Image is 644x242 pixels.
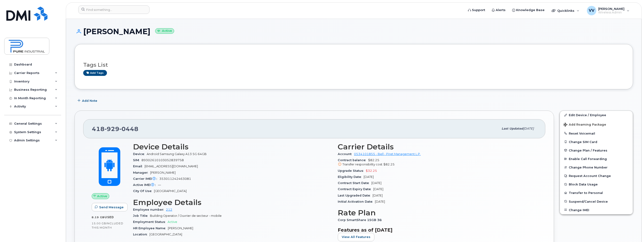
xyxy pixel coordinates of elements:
[105,215,114,219] span: used
[338,233,374,241] button: View All Features
[145,164,198,168] span: [EMAIL_ADDRESS][DOMAIN_NAME]
[569,157,607,161] span: Enable Call Forwarding
[133,220,168,224] span: Employment Status
[338,209,537,217] h3: Rate Plan
[155,28,174,34] small: Active
[338,158,537,167] span: $82.25
[373,187,383,191] span: [DATE]
[83,62,624,68] h3: Tags List
[133,177,159,180] span: Carrier IMEI
[338,181,371,185] span: Contract Start Date
[133,171,150,174] span: Manager
[342,163,382,166] span: Transfer responsibility cost
[564,123,606,127] span: Add Roaming Package
[569,148,607,152] span: Change Plan / Features
[383,163,395,166] span: $82.25
[150,214,222,217] span: Building Operator / Ouvrier de secteur - mobile
[366,169,377,172] span: $32.25
[158,183,161,187] span: —
[338,158,368,162] span: Contract balance
[92,203,128,211] button: Send Message
[168,220,177,224] span: Active
[560,155,633,163] button: Enable Call Forwarding
[133,208,166,211] span: Employee number
[502,127,523,130] span: Last updated
[133,233,149,236] span: Location
[133,164,145,168] span: Email
[99,205,124,209] span: Send Message
[560,189,633,197] button: Transfer to Personal
[338,227,537,233] h3: Features as of [DATE]
[141,158,184,162] span: 89302610103052839758
[338,152,354,156] span: Account
[97,194,107,198] span: Active
[119,125,138,132] span: 0448
[75,27,633,36] h1: [PERSON_NAME]
[560,206,633,214] button: Change IMEI
[159,177,191,180] span: 353011242463081
[338,169,366,172] span: Upgrade Status
[338,200,375,203] span: Initial Activation Date
[150,171,176,174] span: [PERSON_NAME]
[133,143,332,151] h3: Device Details
[147,152,207,156] span: Android Samsung Galaxy A13 5G 64GB
[338,143,537,151] h3: Carrier Details
[560,146,633,155] button: Change Plan / Features
[133,189,154,193] span: City Of Use
[133,152,147,156] span: Device
[149,233,182,236] span: [GEOGRAPHIC_DATA]
[133,226,168,230] span: HR Employee Name
[83,70,107,76] a: Add tags
[560,163,633,172] button: Change Phone Number
[133,183,158,187] span: Active IMEI
[92,125,138,132] span: 418
[75,96,101,105] button: Add Note
[338,175,364,179] span: Eligibility Date
[168,226,193,230] span: [PERSON_NAME]
[375,200,385,203] span: [DATE]
[560,111,633,119] a: Edit Device / Employee
[569,200,608,203] span: Suspend/Cancel Device
[133,158,141,162] span: SIM
[371,181,381,185] span: [DATE]
[560,119,633,129] button: Add Roaming Package
[133,198,332,207] h3: Employee Details
[560,197,633,206] button: Suspend/Cancel Device
[92,221,123,229] span: included this month
[338,194,373,197] span: Last Upgraded Date
[560,129,633,138] button: Reset Voicemail
[105,125,119,132] span: 929
[523,127,534,130] span: [DATE]
[338,187,373,191] span: Contract Expiry Date
[154,189,187,193] span: [GEOGRAPHIC_DATA]
[342,235,370,239] span: View All Features
[133,214,150,217] span: Job Title
[92,222,106,225] span: 15.00 GB
[92,216,105,219] span: 8.19 GB
[560,138,633,146] button: Change SIM Card
[560,172,633,180] button: Request Account Change
[166,208,172,211] a: 212
[560,180,633,189] button: Block Data Usage
[354,152,421,156] a: 0534101855 - Bell - Piret Management L.P.
[338,218,384,222] span: Corp SmartShare 15GB 36
[373,194,383,197] span: [DATE]
[364,175,374,179] span: [DATE]
[82,98,97,103] span: Add Note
